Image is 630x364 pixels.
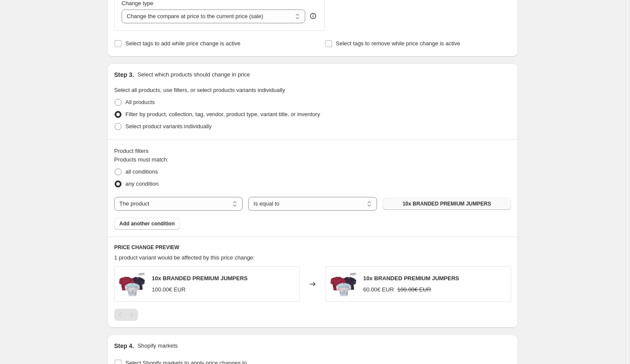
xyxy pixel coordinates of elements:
[125,99,155,105] span: All products
[336,40,461,47] span: Select tags to remove while price change is active
[119,220,175,227] span: Add another condition
[397,286,431,293] span: 100.00€ EUR
[119,271,145,297] img: 10x-branded-premium-jumpers_001e01be_80x.jpg
[114,218,180,230] button: Add another condition
[114,342,134,350] h2: Step 4.
[114,309,138,321] nav: Pagination
[114,87,285,93] span: Select all products, use filters, or select products variants individually
[114,147,511,155] div: Product filters
[309,12,317,20] div: help
[114,254,255,261] span: 1 product variant would be affected by this price change:
[125,180,159,187] span: any condition
[152,275,248,282] span: 10x BRANDED PREMIUM JUMPERS
[403,200,491,207] span: 10x BRANDED PREMIUM JUMPERS
[114,244,511,251] h6: PRICE CHANGE PREVIEW
[125,111,320,117] span: Filter by product, collection, tag, vendor, product type, variant title, or inventory
[125,168,158,175] span: all conditions
[114,70,134,79] h2: Step 3.
[363,275,459,282] span: 10x BRANDED PREMIUM JUMPERS
[138,70,250,79] p: Select which products should change in price
[125,123,211,130] span: Select product variants individually
[138,342,178,350] p: Shopify markets
[152,286,185,293] span: 100.00€ EUR
[383,198,511,210] button: 10x BRANDED PREMIUM JUMPERS
[125,40,240,47] span: Select tags to add while price change is active
[114,156,169,163] span: Products must match:
[363,286,394,293] span: 60.00€ EUR
[330,271,356,297] img: 10x-branded-premium-jumpers_001e01be_80x.jpg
